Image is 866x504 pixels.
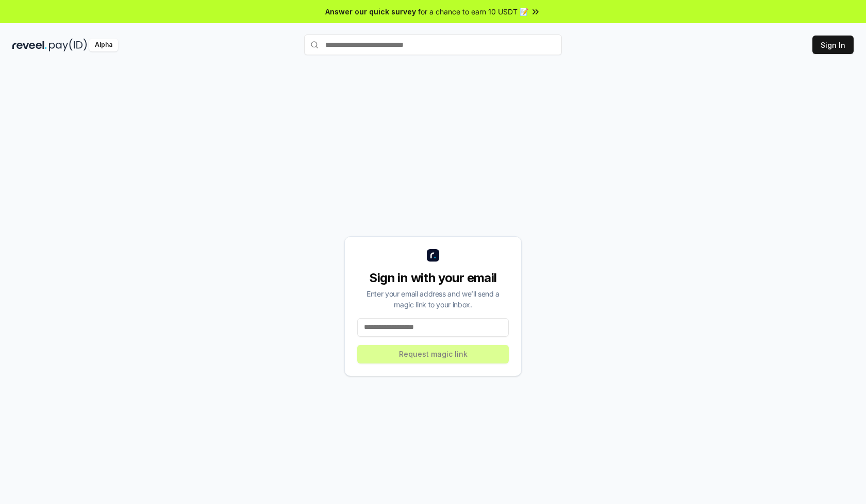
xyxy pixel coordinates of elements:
[49,39,87,51] img: pay_id
[418,6,528,17] span: for a chance to earn 10 USDT 📝
[427,249,439,262] img: logo_small
[89,39,118,51] div: Alpha
[812,36,854,54] button: Sign In
[325,6,416,17] span: Answer our quick survey
[12,39,47,51] img: reveel_dark
[357,288,509,310] div: Enter your email address and we’ll send a magic link to your inbox.
[357,270,509,286] div: Sign in with your email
